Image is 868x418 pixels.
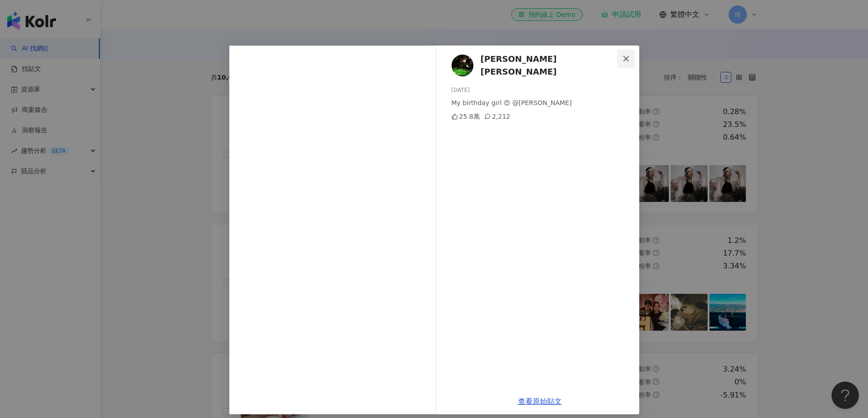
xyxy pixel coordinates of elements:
[452,53,619,79] a: KOL Avatar[PERSON_NAME] [PERSON_NAME]
[452,55,473,76] img: KOL Avatar
[481,53,619,79] span: [PERSON_NAME] [PERSON_NAME]
[452,86,632,95] div: [DATE]
[518,397,562,406] a: 查看原始貼文
[452,98,632,108] div: My birthday girl 😍 @[PERSON_NAME]
[617,50,635,68] button: Close
[484,111,510,121] div: 2,212
[622,55,630,62] span: close
[452,111,480,121] div: 25.8萬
